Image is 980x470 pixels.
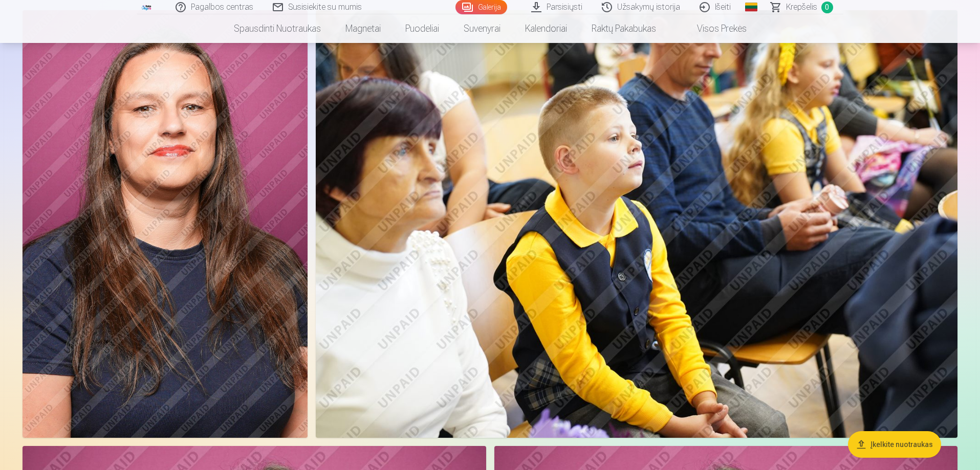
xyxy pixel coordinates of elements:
[451,14,513,43] a: Suvenyrai
[222,14,333,43] a: Spausdinti nuotraukas
[668,14,759,43] a: Visos prekės
[579,14,668,43] a: Raktų pakabukas
[333,14,393,43] a: Magnetai
[786,1,817,13] span: Krepšelis
[821,2,833,13] span: 0
[141,4,153,10] img: /fa2
[848,431,941,458] button: Įkelkite nuotraukas
[513,14,579,43] a: Kalendoriai
[393,14,451,43] a: Puodeliai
